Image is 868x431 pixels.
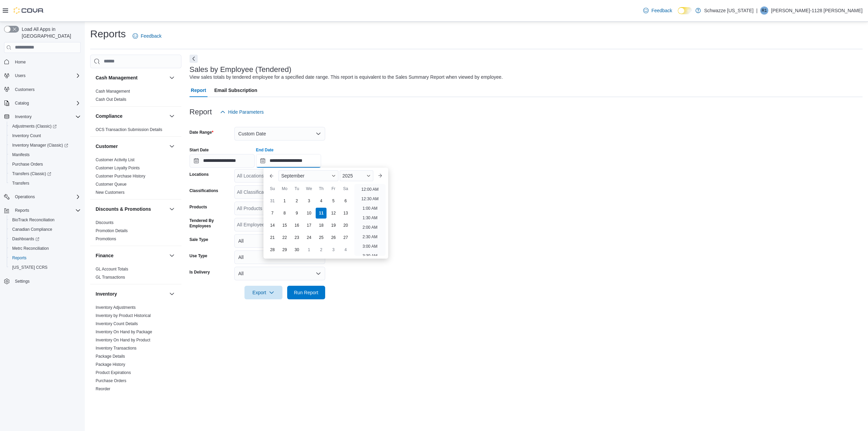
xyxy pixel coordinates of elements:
[96,182,126,187] a: Customer Queue
[90,27,126,41] h1: Reports
[96,313,151,318] a: Inventory by Product Historical
[303,232,314,243] div: day-24
[96,338,150,342] a: Inventory On Hand by Product
[96,157,135,162] a: Customer Activity List
[328,195,339,206] div: day-5
[303,220,314,231] div: day-17
[256,154,321,168] input: Press the down key to enter a popover containing a calendar. Press the escape key to close the po...
[7,253,83,263] button: Reports
[359,195,381,203] li: 12:30 AM
[279,244,290,255] div: day-29
[771,6,863,15] p: [PERSON_NAME]-1128 [PERSON_NAME]
[15,73,25,78] span: Users
[291,208,302,219] div: day-9
[96,206,166,212] button: Discounts & Promotions
[12,58,81,66] span: Home
[96,346,137,351] a: Inventory Transactions
[291,220,302,231] div: day-16
[130,29,164,43] a: Feedback
[1,206,83,215] button: Reports
[96,113,122,119] h3: Compliance
[96,173,145,179] span: Customer Purchase History
[19,26,81,39] span: Load All Apps in [GEOGRAPHIC_DATA]
[96,354,125,359] a: Package Details
[15,59,26,65] span: Home
[191,83,206,97] span: Report
[15,279,29,284] span: Settings
[360,214,380,222] li: 1:30 AM
[9,170,81,178] span: Transfers (Classic)
[234,250,325,264] button: All
[12,72,28,80] button: Users
[12,143,68,148] span: Inventory Manager (Classic)
[141,33,161,39] span: Feedback
[96,267,128,271] a: GL Account Totals
[1,112,83,121] button: Inventory
[267,195,278,206] div: day-31
[279,183,290,194] div: Mo
[96,237,116,241] a: Promotions
[234,267,325,280] button: All
[12,124,57,129] span: Adjustments (Classic)
[9,235,42,243] a: Dashboards
[9,160,81,168] span: Purchase Orders
[12,193,38,201] button: Operations
[168,205,176,213] button: Discounts & Promotions
[12,236,39,242] span: Dashboards
[340,170,373,181] div: Button. Open the year selector. 2025 is currently selected.
[96,370,131,375] a: Product Expirations
[190,204,207,210] label: Products
[12,58,28,66] a: Home
[12,99,81,107] span: Catalog
[12,246,49,251] span: Metrc Reconciliation
[9,160,46,168] a: Purchase Orders
[190,253,207,259] label: Use Type
[291,244,302,255] div: day-30
[316,208,327,219] div: day-11
[291,232,302,243] div: day-23
[9,244,52,252] a: Metrc Reconciliation
[267,232,278,243] div: day-21
[360,252,380,260] li: 3:30 AM
[303,244,314,255] div: day-1
[340,208,351,219] div: day-13
[190,147,209,153] label: Start Date
[12,85,81,94] span: Customers
[234,234,325,248] button: All
[287,286,325,299] button: Run Report
[9,254,29,262] a: Reports
[1,98,83,108] button: Catalog
[9,179,81,187] span: Transfers
[244,286,282,299] button: Export
[168,142,176,150] button: Customer
[1,71,83,80] button: Users
[96,321,138,326] span: Inventory Count Details
[96,113,166,119] button: Compliance
[96,74,138,81] h3: Cash Management
[328,183,339,194] div: Fr
[7,150,83,160] button: Manifests
[4,54,81,304] nav: Complex example
[316,183,327,194] div: Th
[316,244,327,255] div: day-2
[294,289,318,296] span: Run Report
[96,89,130,94] a: Cash Management
[96,127,162,132] a: OCS Transaction Submission Details
[291,195,302,206] div: day-2
[96,252,114,259] h3: Finance
[96,166,140,170] a: Customer Loyalty Points
[279,220,290,231] div: day-15
[96,97,126,102] span: Cash Out Details
[303,195,314,206] div: day-3
[96,370,131,375] span: Product Expirations
[96,228,128,233] span: Promotion Details
[12,227,52,232] span: Canadian Compliance
[7,131,83,140] button: Inventory Count
[762,6,767,15] span: R1
[340,183,351,194] div: Sa
[96,157,135,163] span: Customer Activity List
[90,265,181,284] div: Finance
[217,105,267,119] button: Hide Parameters
[9,151,81,159] span: Manifests
[360,223,380,231] li: 2:00 AM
